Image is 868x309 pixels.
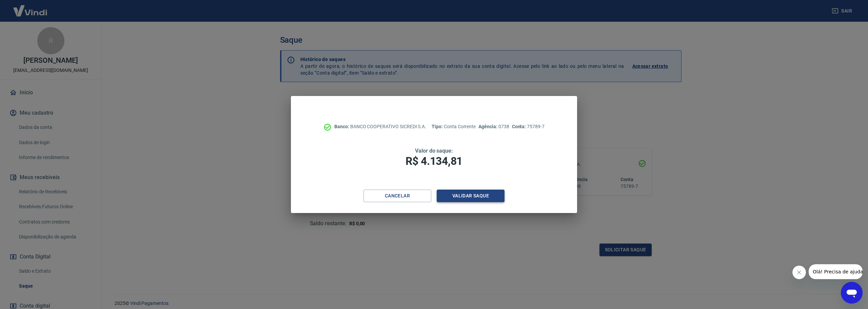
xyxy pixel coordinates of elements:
[512,124,527,129] span: Conta:
[478,124,498,129] span: Agência:
[478,123,509,130] p: 0738
[334,124,350,129] span: Banco:
[406,155,462,168] span: R$ 4.134,81
[841,282,863,304] iframe: Botão para abrir a janela de mensagens
[432,124,444,129] span: Tipo:
[432,123,476,130] p: Conta Corrente
[363,190,431,202] button: Cancelar
[334,123,426,130] p: BANCO COOPERATIVO SICREDI S.A.
[415,148,453,154] span: Valor do saque:
[512,123,545,130] p: 75789-7
[437,190,505,202] button: Validar saque
[4,5,57,10] span: Olá! Precisa de ajuda?
[792,266,806,279] iframe: Fechar mensagem
[809,264,863,279] iframe: Mensagem da empresa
